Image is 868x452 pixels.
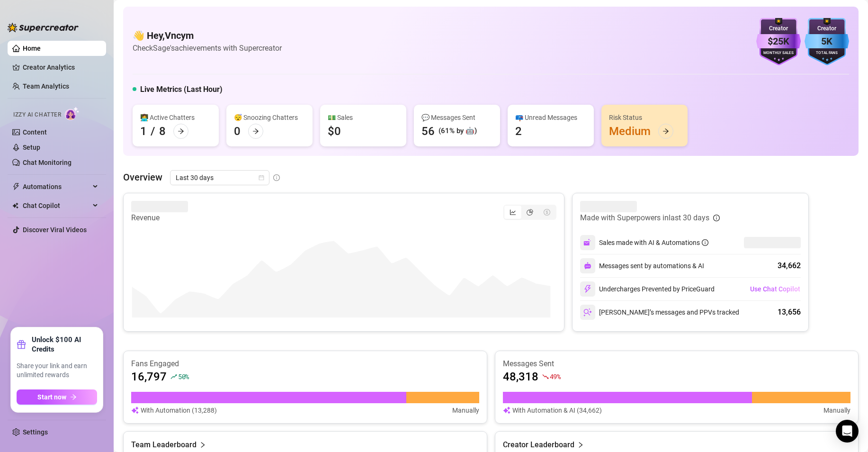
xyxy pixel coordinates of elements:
span: arrow-right [70,394,77,400]
div: 😴 Snoozing Chatters [234,112,305,123]
a: Home [23,45,41,52]
div: [PERSON_NAME]’s messages and PPVs tracked [580,305,739,320]
div: 📪 Unread Messages [515,112,586,123]
span: rise [170,373,177,380]
div: Undercharges Prevented by PriceGuard [580,281,715,297]
span: Izzy AI Chatter [13,110,61,119]
span: 50 % [178,372,189,381]
span: Use Chat Copilot [750,285,800,293]
div: Monthly Sales [756,50,801,56]
img: svg%3e [583,285,592,293]
article: With Automation & AI (34,662) [512,405,602,416]
button: Start nowarrow-right [17,389,97,405]
span: info-circle [273,174,280,181]
a: Settings [23,428,48,436]
div: 💵 Sales [328,112,399,123]
a: Setup [23,144,40,151]
img: AI Chatter [65,107,80,120]
span: Chat Copilot [23,198,90,213]
span: Automations [23,179,90,194]
div: 0 [234,124,241,139]
div: Sales made with AI & Automations [599,237,708,248]
div: Open Intercom Messenger [836,420,859,443]
div: 👩‍💻 Active Chatters [140,112,211,123]
img: blue-badge-DgoSNQY1.svg [805,18,849,65]
div: Total Fans [805,50,849,56]
span: arrow-right [662,128,669,135]
img: svg%3e [583,238,592,247]
div: 56 [421,124,435,139]
article: Overview [123,170,162,184]
article: Check Sage's achievements with Supercreator [133,42,282,54]
article: Manually [823,405,850,416]
a: Creator Analytics [23,60,98,75]
span: thunderbolt [12,183,20,190]
span: right [577,439,584,451]
article: 48,318 [503,369,538,384]
div: 💬 Messages Sent [421,112,492,123]
a: Content [23,128,47,136]
button: Use Chat Copilot [750,281,801,297]
div: 2 [515,124,522,139]
img: svg%3e [131,405,139,416]
article: Fans Engaged [131,359,479,369]
div: 1 [140,124,147,139]
div: 5K [805,34,849,49]
img: logo-BBDzfeDw.svg [8,23,79,32]
span: pie-chart [527,209,533,216]
article: Team Leaderboard [131,439,197,451]
div: Creator [805,24,849,33]
img: svg%3e [583,308,592,316]
div: Messages sent by automations & AI [580,258,704,273]
span: info-circle [713,215,720,221]
span: arrow-right [252,128,259,135]
div: 34,662 [778,260,801,271]
article: 16,797 [131,369,167,384]
span: arrow-right [178,128,184,135]
a: Chat Monitoring [23,159,72,166]
div: Risk Status [609,112,680,123]
a: Discover Viral Videos [23,226,87,234]
span: Share your link and earn unlimited rewards [17,362,97,380]
img: purple-badge-B9DA21FR.svg [756,18,801,65]
article: Made with Superpowers in last 30 days [580,212,709,224]
span: calendar [259,175,264,181]
span: line-chart [510,209,516,216]
a: Team Analytics [23,82,69,90]
div: $25K [756,34,801,49]
span: 49 % [550,372,561,381]
div: (61% by 🤖) [438,126,477,137]
article: With Automation (13,288) [141,405,217,416]
span: Last 30 days [176,171,264,185]
strong: Unlock $100 AI Credits [32,335,97,354]
span: fall [542,373,549,380]
article: Creator Leaderboard [503,439,574,451]
img: Chat Copilot [12,202,18,209]
span: right [199,439,206,451]
span: dollar-circle [544,209,550,216]
div: 13,656 [778,307,801,318]
div: segmented control [503,205,556,220]
span: gift [17,340,26,349]
img: svg%3e [503,405,510,416]
span: info-circle [702,239,708,246]
img: svg%3e [584,262,591,270]
div: Creator [756,24,801,33]
article: Manually [452,405,479,416]
h4: 👋 Hey, Vncym [133,29,282,42]
article: Revenue [131,212,188,224]
article: Messages Sent [503,359,851,369]
div: 8 [159,124,166,139]
span: Start now [37,393,66,401]
div: $0 [328,124,341,139]
h5: Live Metrics (Last Hour) [140,84,223,95]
